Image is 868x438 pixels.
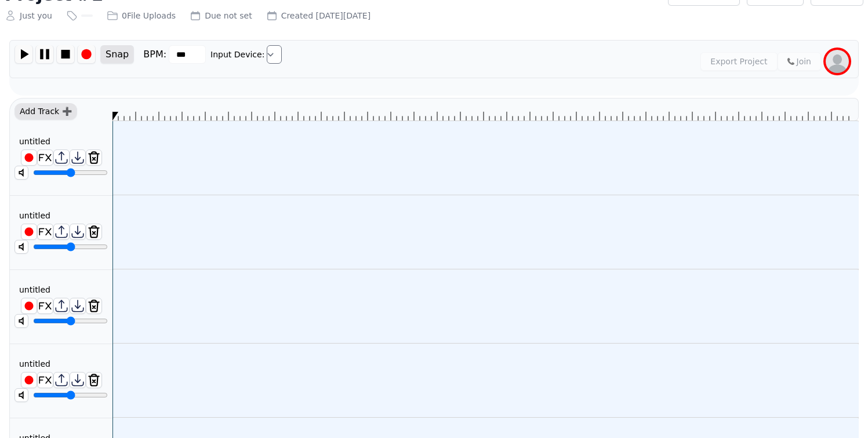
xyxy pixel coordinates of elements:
[15,389,28,402] img: unmute-VYQ6XJBC.svg
[38,224,53,239] img: effects-YESYWAN3.svg
[15,315,28,327] img: unmute-VYQ6XJBC.svg
[70,373,85,388] img: export-FJOLR6JH.svg
[14,103,77,120] div: Add Track ➕
[210,49,264,60] label: Input Device:
[700,52,777,71] button: Export Project
[143,48,166,61] label: BPM:
[15,240,28,253] img: unmute-VYQ6XJBC.svg
[54,224,69,239] img: import-GJ37EX3T.svg
[70,224,85,239] img: export-FJOLR6JH.svg
[54,150,69,165] img: import-GJ37EX3T.svg
[21,373,37,388] img: record-BSW3YWYX.svg
[14,358,55,370] div: untitled
[78,45,95,63] img: record-BSW3YWYX.svg
[38,298,53,313] img: effects-YESYWAN3.svg
[778,52,821,71] button: Join
[70,150,85,165] img: export-FJOLR6JH.svg
[15,45,32,63] img: play-HN6QGP6F.svg
[38,373,53,388] img: effects-YESYWAN3.svg
[86,373,101,388] img: trash-VMEC2UDV.svg
[70,298,85,313] img: export-FJOLR6JH.svg
[21,150,37,165] img: record-BSW3YWYX.svg
[86,224,101,239] img: trash-VMEC2UDV.svg
[15,166,28,179] img: unmute-VYQ6XJBC.svg
[86,150,101,165] img: trash-VMEC2UDV.svg
[14,136,55,147] div: untitled
[36,45,53,63] img: pause-7FOZAIPN.svg
[107,10,176,21] div: 0 File Uploads
[14,284,55,295] div: untitled
[38,150,53,165] img: effects-YESYWAN3.svg
[57,45,74,63] img: stop-IIWY7GUR.svg
[20,10,52,21] p: Just you
[21,298,37,313] img: record-BSW3YWYX.svg
[205,10,252,21] p: Due not set
[281,10,371,21] p: Created [DATE][DATE]
[54,298,69,313] img: import-GJ37EX3T.svg
[54,373,69,388] img: import-GJ37EX3T.svg
[86,298,101,313] img: trash-VMEC2UDV.svg
[826,50,849,73] img: defaultdp-GMBFNSZB.png
[100,45,134,64] button: Snap
[14,210,55,221] div: untitled
[787,58,794,65] img: phone-UTJ6M45A.svg
[21,224,37,239] img: record-BSW3YWYX.svg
